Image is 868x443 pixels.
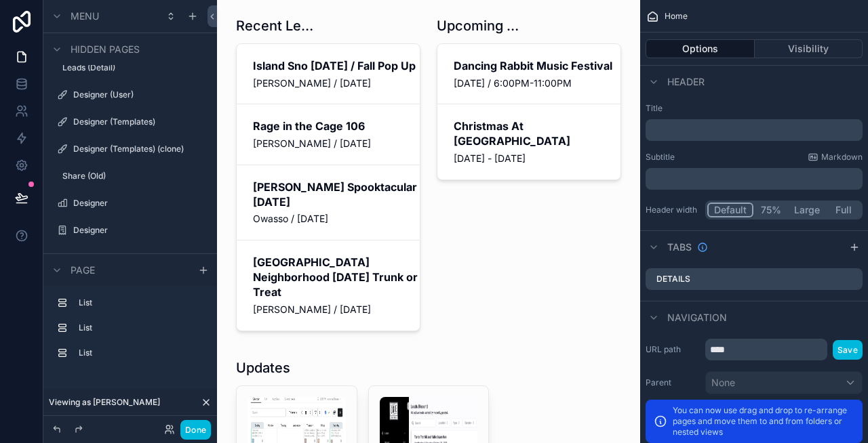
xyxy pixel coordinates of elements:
div: scrollable content [43,286,217,377]
label: Designer [73,225,201,236]
label: Designer (User) [73,89,201,100]
button: 75% [753,203,788,217]
label: Header width [646,205,700,215]
label: List [79,347,198,358]
label: Parent [646,377,700,388]
span: Home [665,11,688,22]
label: URL path [646,344,700,355]
span: None [711,376,735,389]
span: Header [667,75,705,89]
label: Details [656,274,690,284]
a: Markdown [808,152,863,163]
div: scrollable content [646,119,863,141]
button: Visibility [755,39,863,58]
span: Menu [71,9,99,23]
button: Done [180,420,211,440]
button: Options [646,39,755,58]
button: Large [788,203,826,217]
label: Subtitle [646,152,675,163]
label: Share (Old) [62,171,201,182]
span: Markdown [821,152,863,163]
label: List [79,322,198,333]
span: Viewing as [PERSON_NAME] [49,397,160,408]
span: Hidden pages [71,43,140,56]
p: You can now use drag and drop to re-arrange pages and move them to and from folders or nested views [673,405,854,438]
span: Tabs [667,240,692,254]
span: Page [71,263,95,277]
span: Navigation [667,311,727,324]
label: Designer (Templates) [73,117,201,127]
label: Leads (Detail) [62,62,201,73]
button: Save [833,340,863,360]
label: Designer (Templates) (clone) [73,144,201,154]
button: Full [826,203,861,217]
button: None [705,371,863,394]
div: scrollable content [646,168,863,190]
label: Title [646,103,863,114]
label: List [79,297,198,308]
button: Default [707,203,753,217]
label: Designer [73,198,201,209]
